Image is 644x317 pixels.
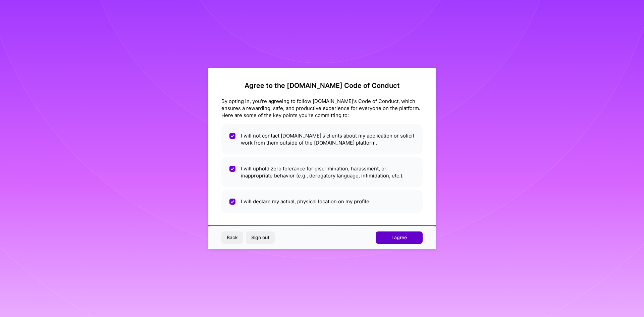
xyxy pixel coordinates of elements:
span: I agree [391,234,407,241]
li: I will uphold zero tolerance for discrimination, harassment, or inappropriate behavior (e.g., der... [221,157,423,187]
div: By opting in, you're agreeing to follow [DOMAIN_NAME]'s Code of Conduct, which ensures a rewardin... [221,98,423,119]
button: Sign out [246,231,275,244]
li: I will not contact [DOMAIN_NAME]'s clients about my application or solicit work from them outside... [221,124,423,154]
span: Sign out [251,234,269,241]
li: I will declare my actual, physical location on my profile. [221,190,423,213]
button: I agree [376,231,423,244]
button: Back [221,231,243,244]
span: Back [227,234,238,241]
h2: Agree to the [DOMAIN_NAME] Code of Conduct [221,82,423,90]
